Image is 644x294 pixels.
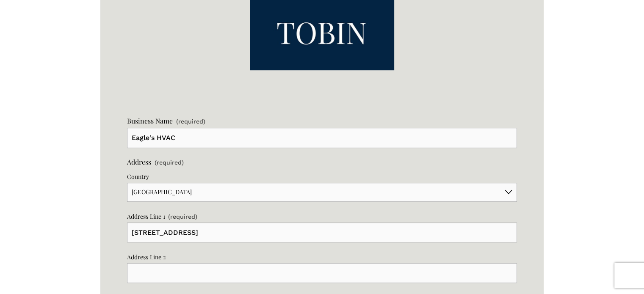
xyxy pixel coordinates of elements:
div: Country [127,170,517,183]
input: Address Line 2 [127,263,517,283]
span: (required) [155,159,184,165]
span: (required) [176,117,205,126]
span: Address [127,157,151,168]
select: Country [127,183,517,202]
span: (required) [168,214,197,220]
div: Address Line 1 [127,212,517,223]
input: Address Line 1 [127,223,517,243]
span: Business Name [127,115,173,126]
div: Address Line 2 [127,253,517,263]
